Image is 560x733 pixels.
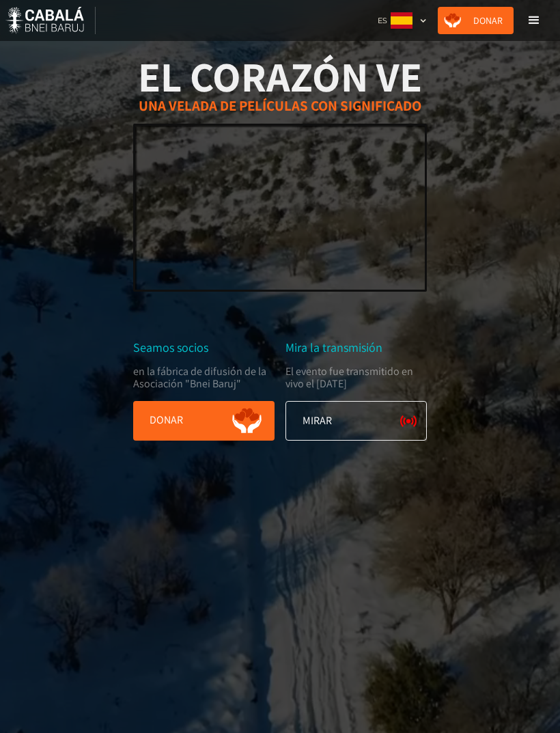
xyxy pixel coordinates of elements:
[133,55,427,98] h1: El corazón ve
[133,365,275,390] div: en la fábrica de difusión de la Asociación "Bnei Baruj"
[133,401,275,441] a: Donar
[378,14,387,27] div: ES
[133,98,427,113] h2: Una velada de películas con significado
[133,341,275,355] div: Seamos socios
[285,401,427,441] a: Mirar
[372,7,432,34] div: ES
[285,365,427,390] div: El evento fue transmitido en vivo el [DATE]
[135,126,425,290] iframe: YouTube video player
[285,341,427,355] div: Mira la transmisión
[438,7,514,34] a: Donar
